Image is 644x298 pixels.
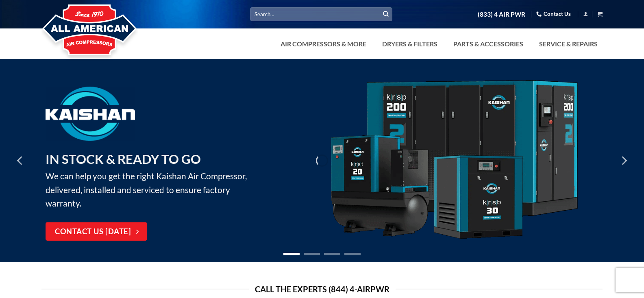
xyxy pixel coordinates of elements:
[380,8,392,20] button: Submit
[46,151,201,167] strong: IN STOCK & READY TO GO
[255,283,389,296] span: Call the Experts (844) 4-AirPwr
[13,140,28,181] button: Previous
[276,36,371,52] a: Air Compressors & More
[534,36,603,52] a: Service & Repairs
[304,253,320,255] li: Page dot 2
[46,87,135,141] img: Kaishan
[328,80,580,241] img: Kaishan
[283,253,300,255] li: Page dot 1
[46,222,147,241] a: Contact Us [DATE]
[583,9,588,19] a: Login
[448,36,528,52] a: Parts & Accessories
[324,253,340,255] li: Page dot 3
[616,140,631,181] button: Next
[597,9,603,19] a: View cart
[536,8,571,20] a: Contact Us
[478,7,525,22] a: (833) 4 AIR PWR
[250,7,392,21] input: Search…
[377,36,442,52] a: Dryers & Filters
[46,149,259,210] p: We can help you get the right Kaishan Air Compressor, delivered, installed and serviced to ensure...
[55,226,131,238] span: Contact Us [DATE]
[344,253,361,255] li: Page dot 4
